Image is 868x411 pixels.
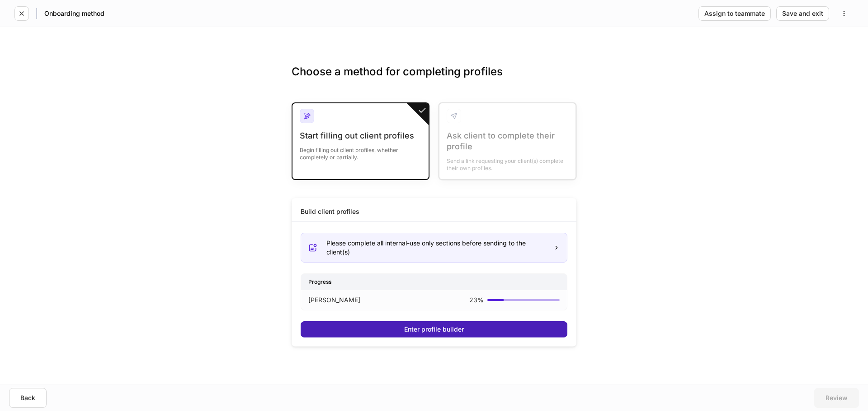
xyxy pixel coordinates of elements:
[301,321,567,337] button: Enter profile builder
[404,326,464,332] div: Enter profile builder
[292,65,576,93] h3: Choose a method for completing profiles
[469,296,484,305] p: 23 %
[704,10,765,17] div: Assign to teammate
[301,207,359,216] div: Build client profiles
[300,141,421,161] div: Begin filling out client profiles, whether completely or partially.
[698,6,771,21] button: Assign to teammate
[9,388,47,408] button: Back
[782,10,823,17] div: Save and exit
[776,6,829,21] button: Save and exit
[326,239,546,257] div: Please complete all internal-use only sections before sending to the client(s)
[44,9,104,18] h5: Onboarding method
[301,274,567,290] div: Progress
[20,395,35,401] div: Back
[308,296,360,305] p: [PERSON_NAME]
[300,130,421,141] div: Start filling out client profiles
